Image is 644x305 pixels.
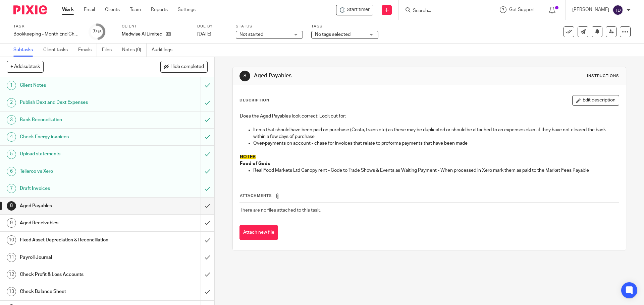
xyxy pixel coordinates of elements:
div: 7 [93,28,102,35]
div: 7 [7,184,16,193]
span: Get Support [509,7,535,12]
h1: Publish Dext and Dext Expenses [20,97,136,107]
a: Work [62,6,74,13]
p: Real Food Markets Ltd Canopy rent - Code to Trade Shows & Events as Waiting Payment - When proces... [253,167,619,174]
div: Medwise AI Limited - Bookkeeping - Month End Checks [336,5,373,15]
p: Items that should have been paid on purchase (Costa, trains etc) as these may be duplicated or sh... [253,127,619,140]
img: Pixie [13,5,47,14]
a: Reports [151,6,168,13]
div: 11 [7,253,16,262]
a: Subtasks [13,44,38,57]
h1: Fixed Asset Depreciation & Reconciliation [20,235,136,245]
a: Email [84,6,95,13]
label: Status [236,24,303,29]
a: Audit logs [152,44,177,57]
h1: Aged Receivables [20,218,136,228]
div: 9 [7,218,16,228]
div: 13 [7,287,16,296]
strong: Food of Gods [240,161,270,166]
a: Client tasks [43,44,73,57]
img: svg%3E [612,5,623,15]
p: - [240,160,619,167]
a: Notes (0) [122,44,147,57]
h1: Bank Reconciliation [20,115,136,125]
a: Team [130,6,141,13]
a: Clients [105,6,120,13]
a: Emails [78,44,97,57]
div: 10 [7,235,16,245]
h1: Check Profit & Loss Accounts [20,270,136,280]
div: 1 [7,81,16,90]
label: Task [13,24,80,29]
span: Not started [239,32,263,37]
h1: Payroll Journal [20,252,136,262]
h1: Telleroo vs Xero [20,166,136,176]
label: Due by [197,24,227,29]
a: Files [102,44,117,57]
p: Description [239,98,269,103]
h1: Client Notes [20,80,136,90]
div: 6 [7,167,16,176]
p: Over-payments on account - chase for invoices that relate to proforma payments that have been made [253,140,619,147]
button: Hide completed [160,61,208,72]
span: [DATE] [197,32,211,36]
span: Hide completed [170,64,204,70]
span: NOTES [240,155,256,159]
div: 4 [7,132,16,142]
div: 3 [7,115,16,125]
label: Client [122,24,189,29]
button: + Add subtask [7,61,44,72]
span: No tags selected [315,32,351,37]
span: Attachments [240,194,272,198]
a: Settings [178,6,196,13]
p: Does the Aged Payables look correct: Look out for: [240,113,619,120]
button: Edit description [572,95,619,106]
h1: Aged Payables [20,201,136,211]
div: 5 [7,150,16,159]
button: Attach new file [239,225,278,240]
span: Start timer [347,6,370,13]
div: Instructions [587,73,619,79]
h1: Aged Payables [254,72,444,79]
h1: Check Energy invoices [20,132,136,142]
div: 12 [7,270,16,279]
h1: Upload statements [20,149,136,159]
span: There are no files attached to this task. [240,208,321,213]
div: 2 [7,98,16,107]
h1: Check Balance Sheet [20,287,136,297]
label: Tags [311,24,378,29]
small: /15 [96,30,102,34]
input: Search [412,8,473,14]
div: 8 [239,71,250,81]
p: [PERSON_NAME] [572,6,609,13]
p: Medwise AI Limited [122,31,162,37]
div: Bookkeeping - Month End Checks [13,31,80,37]
h1: Draft Invoices [20,183,136,194]
div: 8 [7,201,16,211]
